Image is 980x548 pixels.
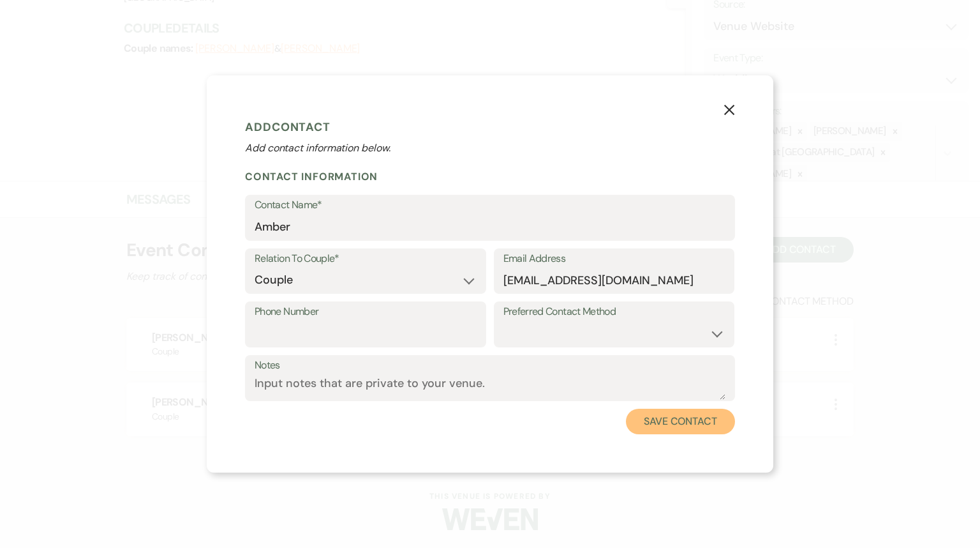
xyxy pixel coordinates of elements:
label: Email Address [503,250,725,268]
label: Relation To Couple* [255,250,477,268]
h2: Contact Information [245,170,735,183]
label: Contact Name* [255,196,725,215]
button: Save Contact [626,409,735,434]
label: Phone Number [255,303,477,321]
input: First and Last Name [255,215,725,240]
h1: Add Contact [245,118,735,137]
label: Notes [255,356,725,375]
p: Add contact information below. [245,141,735,156]
label: Preferred Contact Method [503,303,725,321]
